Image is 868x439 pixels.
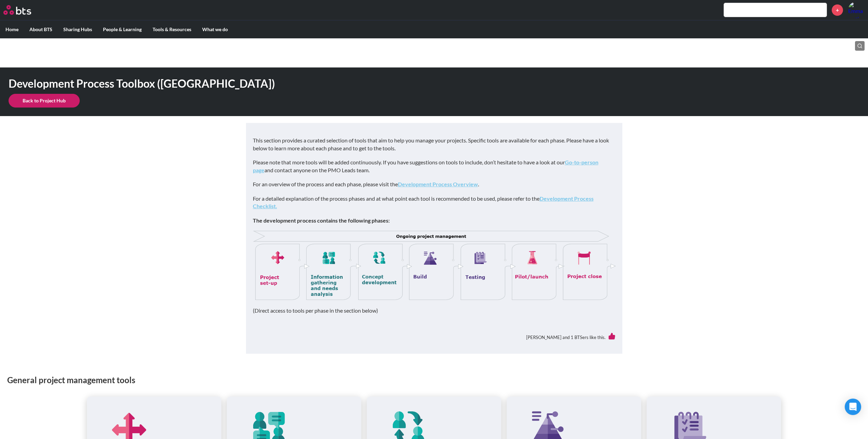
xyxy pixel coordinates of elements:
[253,328,616,347] div: [PERSON_NAME] and 1 BTSers like this.
[253,159,598,173] a: Go-to-person page
[24,21,58,38] label: About BTS
[845,399,861,415] div: Open Intercom Messenger
[832,4,843,16] a: +
[197,21,233,38] label: What we do
[98,21,147,38] label: People & Learning
[3,5,44,15] a: Go home
[58,21,98,38] label: Sharing Hubs
[147,21,197,38] label: Tools & Resources
[253,307,616,314] p: (Direct access to tools per phase in the section below)
[253,195,616,210] p: For a detailed explanation of the process phases and at what point each tool is recommended to be...
[848,2,865,18] a: Profile
[253,180,616,188] p: For an overview of the process and each phase, please visit the .
[253,137,616,152] p: This section provides a curated selection of tools that aim to help you manage your projects. Spe...
[253,217,390,224] strong: The development process contains the following phases:
[398,181,478,187] a: Development Process Overview
[9,94,80,108] a: Back to Project Hub
[9,76,604,91] h1: Development Process Toolbox ([GEOGRAPHIC_DATA])
[253,159,616,174] p: Please note that more tools will be added continuously. If you have suggestions on tools to inclu...
[3,5,31,15] img: BTS Logo
[848,2,865,18] img: Emma Nystrom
